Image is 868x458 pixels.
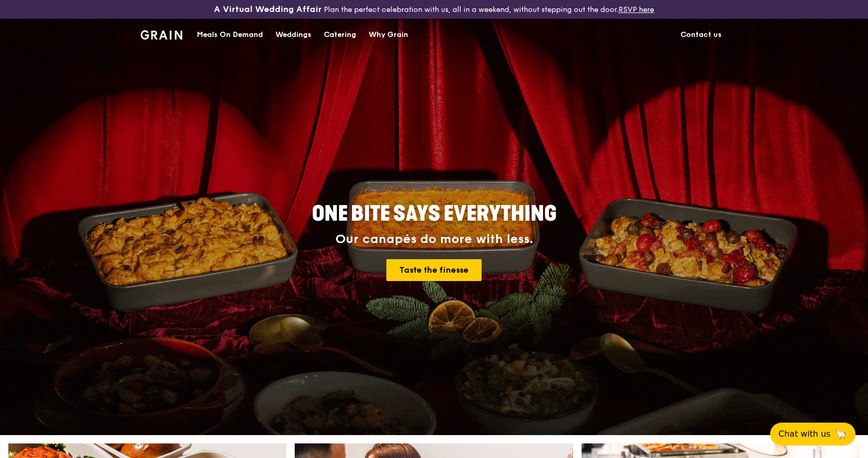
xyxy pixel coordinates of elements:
[619,5,654,14] a: RSVP here
[214,4,322,15] h3: A Virtual Wedding Affair
[141,18,183,49] a: GrainGrain
[275,19,311,50] div: Weddings
[324,19,356,50] div: Catering
[362,19,414,50] a: Why Grain
[674,19,728,50] a: Contact us
[269,19,318,50] a: Weddings
[145,4,723,15] div: Plan the perfect celebration with us, all in a weekend, without stepping out the door.
[197,19,263,50] div: Meals On Demand
[386,259,482,281] a: Taste the finesse
[835,428,847,440] span: 🦙
[312,201,557,226] span: ONE BITE SAYS EVERYTHING
[247,232,622,247] div: Our canapés do more with less.
[770,423,856,446] button: Chat with us🦙
[778,428,831,440] span: Chat with us
[141,30,183,40] img: Grain
[318,19,362,50] a: Catering
[369,19,408,50] div: Why Grain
